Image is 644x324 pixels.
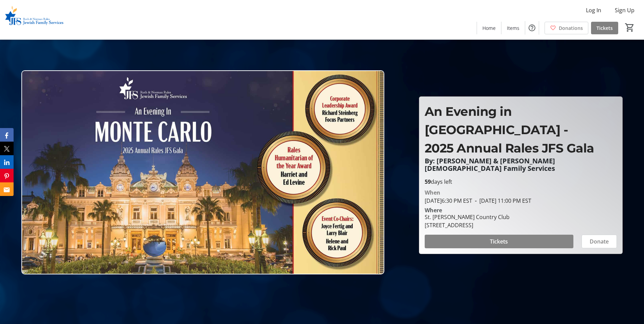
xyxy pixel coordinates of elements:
[609,5,640,16] button: Sign Up
[581,5,607,16] button: Log In
[559,24,583,32] span: Donations
[425,141,594,156] span: 2025 Annual Rales JFS Gala
[425,235,573,248] button: Tickets
[591,22,618,34] a: Tickets
[490,237,508,246] span: Tickets
[4,3,65,37] img: Ruth & Norman Rales Jewish Family Services's Logo
[425,197,472,204] span: [DATE] 6:30 PM EST
[525,21,539,35] button: Help
[425,208,442,213] div: Where
[425,221,510,229] div: [STREET_ADDRESS]
[21,70,384,274] img: Campaign CTA Media Photo
[425,157,617,172] p: By: [PERSON_NAME] & [PERSON_NAME] [DEMOGRAPHIC_DATA] Family Services
[624,21,636,34] button: Cart
[425,178,431,185] span: 59
[425,104,568,137] span: An Evening in [GEOGRAPHIC_DATA] -
[477,22,501,34] a: Home
[545,22,588,34] a: Donations
[472,197,479,204] span: -
[596,24,613,32] span: Tickets
[615,6,634,14] span: Sign Up
[582,235,617,248] button: Donate
[501,22,525,34] a: Items
[590,237,609,246] span: Donate
[425,213,510,221] div: St. [PERSON_NAME] Country Club
[425,188,440,197] div: When
[586,6,601,14] span: Log In
[472,197,531,204] span: [DATE] 11:00 PM EST
[507,24,519,32] span: Items
[425,178,617,186] p: days left
[482,24,496,32] span: Home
